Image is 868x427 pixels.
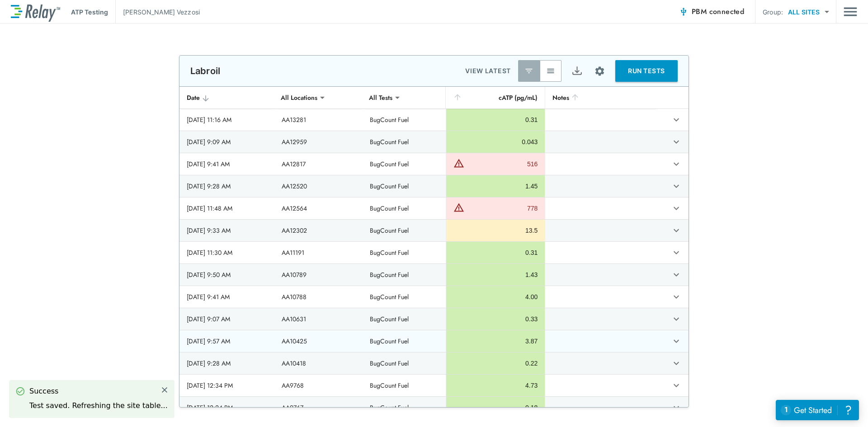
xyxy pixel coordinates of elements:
[566,60,588,82] button: Export
[571,66,583,77] img: Export Icon
[274,109,363,131] td: AA13281
[274,175,363,197] td: AA12520
[594,66,605,77] img: Settings Icon
[453,270,538,279] div: 1.43
[123,7,200,17] p: [PERSON_NAME] Vezzosi
[274,197,363,219] td: AA12564
[669,289,684,305] button: expand row
[453,202,464,213] img: Warning
[669,400,684,415] button: expand row
[467,204,538,213] div: 778
[669,356,684,371] button: expand row
[187,292,267,301] div: [DATE] 9:41 AM
[190,66,220,76] p: Labroil
[453,314,538,324] div: 0.33
[187,403,267,412] div: [DATE] 12:24 PM
[467,160,538,169] div: 516
[465,66,511,76] p: VIEW LATEST
[844,3,857,20] img: Drawer Icon
[453,337,538,346] div: 3.87
[669,223,684,238] button: expand row
[179,87,274,109] th: Date
[274,220,363,241] td: AA12302
[453,182,538,191] div: 1.45
[274,264,363,286] td: AA10789
[29,386,168,397] div: Success
[669,267,684,282] button: expand row
[709,6,745,17] span: connected
[274,286,363,308] td: AA10788
[274,330,363,352] td: AA10425
[363,352,446,374] td: BugCount Fuel
[363,286,446,308] td: BugCount Fuel
[679,7,688,16] img: Connected Icon
[71,7,108,17] p: ATP Testing
[692,5,744,18] span: PBM
[453,359,538,368] div: 0.22
[363,375,446,396] td: BugCount Fuel
[363,308,446,330] td: BugCount Fuel
[274,352,363,374] td: AA10418
[669,333,684,349] button: expand row
[274,242,363,263] td: AA11191
[669,201,684,216] button: expand row
[363,264,446,286] td: BugCount Fuel
[363,242,446,263] td: BugCount Fuel
[669,245,684,260] button: expand row
[187,381,267,390] div: [DATE] 12:34 PM
[187,248,267,257] div: [DATE] 11:30 AM
[453,137,538,146] div: 0.043
[363,131,446,153] td: BugCount Fuel
[160,386,169,394] img: Close Icon
[274,153,363,175] td: AA12817
[187,115,267,124] div: [DATE] 11:16 AM
[363,175,446,197] td: BugCount Fuel
[274,397,363,418] td: AA9767
[615,60,678,82] button: RUN TESTS
[552,92,650,103] div: Notes
[669,378,684,393] button: expand row
[675,3,748,21] button: PBM connected
[453,158,464,169] img: Warning
[453,226,538,235] div: 13.5
[453,115,538,124] div: 0.31
[546,66,555,75] img: View All
[29,400,168,411] div: Test saved. Refreshing the site table...
[363,220,446,241] td: BugCount Fuel
[363,109,446,131] td: BugCount Fuel
[453,381,538,390] div: 4.73
[187,204,267,213] div: [DATE] 11:48 AM
[274,131,363,153] td: AA12959
[453,292,538,301] div: 4.00
[669,311,684,327] button: expand row
[187,359,267,368] div: [DATE] 9:28 AM
[588,59,612,83] button: Site setup
[187,160,267,169] div: [DATE] 9:41 AM
[363,397,446,418] td: BugCount Fuel
[453,92,538,103] div: cATP (pg/mL)
[274,89,324,107] div: All Locations
[274,375,363,396] td: AA9768
[669,134,684,150] button: expand row
[187,314,267,324] div: [DATE] 9:07 AM
[844,3,857,20] button: Main menu
[363,330,446,352] td: BugCount Fuel
[669,178,684,194] button: expand row
[187,270,267,279] div: [DATE] 9:50 AM
[11,2,60,22] img: LuminUltra Relay
[187,337,267,346] div: [DATE] 9:57 AM
[363,89,399,107] div: All Tests
[363,153,446,175] td: BugCount Fuel
[763,7,783,17] p: Group:
[274,308,363,330] td: AA10631
[776,400,859,420] iframe: Resource center
[524,66,533,75] img: Latest
[669,112,684,127] button: expand row
[16,387,25,396] img: Success
[187,137,267,146] div: [DATE] 9:09 AM
[453,248,538,257] div: 0.31
[669,156,684,172] button: expand row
